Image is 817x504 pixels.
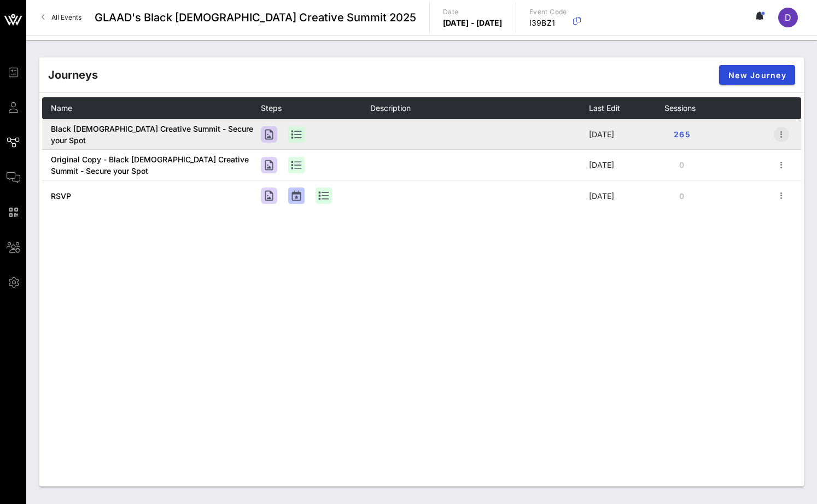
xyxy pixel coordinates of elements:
[51,13,81,21] span: All Events
[35,9,88,26] a: All Events
[589,97,664,119] th: Last Edit: Not sorted. Activate to sort ascending.
[778,8,798,27] div: D
[664,97,774,119] th: Sessions: Not sorted. Activate to sort ascending.
[443,7,503,17] p: Date
[370,97,589,119] th: Description: Not sorted. Activate to sort ascending.
[728,71,786,80] span: New Journey
[664,125,699,144] button: 265
[673,130,691,139] span: 265
[785,12,791,23] span: D
[370,103,411,113] span: Description
[719,65,795,85] button: New Journey
[42,97,261,119] th: Name: Not sorted. Activate to sort ascending.
[261,103,282,113] span: Steps
[529,17,567,28] p: I39BZ1
[443,17,503,28] p: [DATE] - [DATE]
[95,9,416,26] span: GLAAD's Black [DEMOGRAPHIC_DATA] Creative Summit 2025
[261,97,370,119] th: Steps
[664,103,696,113] span: Sessions
[51,155,249,175] a: Original Copy - Black [DEMOGRAPHIC_DATA] Creative Summit - Secure your Spot
[529,7,567,17] p: Event Code
[589,130,614,139] span: [DATE]
[589,191,614,201] span: [DATE]
[589,103,620,113] span: Last Edit
[51,103,72,113] span: Name
[589,160,614,169] span: [DATE]
[48,67,98,83] div: Journeys
[51,124,253,145] a: Black [DEMOGRAPHIC_DATA] Creative Summit - Secure your Spot
[51,191,71,201] a: RSVP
